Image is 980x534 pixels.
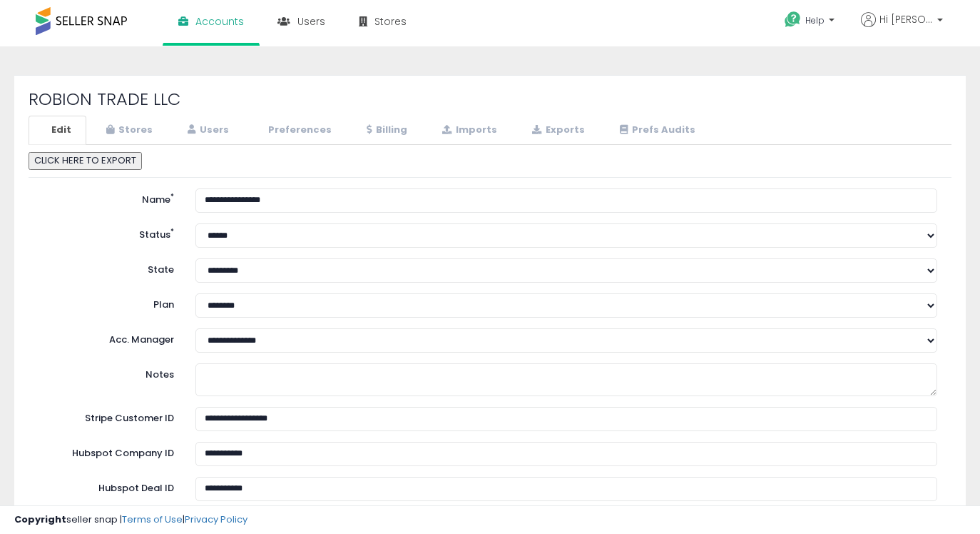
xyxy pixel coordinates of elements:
label: Plan [32,293,185,312]
a: Edit [29,116,86,145]
span: Help [805,14,825,26]
strong: Copyright [14,513,66,526]
span: Accounts [195,14,244,29]
span: Stores [374,14,407,29]
label: Stripe Customer ID [32,407,185,425]
a: Terms of Use [122,513,183,526]
a: Users [169,116,244,145]
label: Status [32,223,185,242]
a: Prefs Audits [601,116,710,145]
label: Hubspot Company ID [32,442,185,460]
label: Name [32,188,185,207]
a: Stores [88,116,168,145]
a: Billing [348,116,422,145]
a: Imports [424,116,512,145]
a: Exports [514,116,600,145]
i: Get Help [784,11,802,29]
label: Hubspot Deal ID [32,477,185,495]
h2: ROBION TRADE LLC [29,90,951,109]
label: Notes [32,363,185,382]
span: Users [297,14,325,29]
div: seller snap | | [14,513,247,527]
a: Preferences [245,116,347,145]
span: Hi [PERSON_NAME] [879,12,933,26]
label: State [32,258,185,277]
a: Hi [PERSON_NAME] [861,12,943,44]
button: CLICK HERE TO EXPORT [29,152,142,170]
a: Privacy Policy [185,513,247,526]
label: Acc. Manager [32,328,185,347]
